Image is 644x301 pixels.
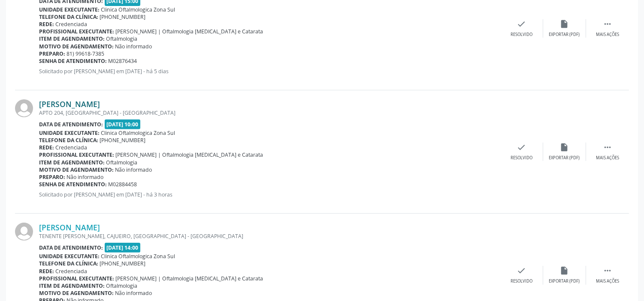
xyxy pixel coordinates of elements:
[39,109,500,116] div: APTO 204, [GEOGRAPHIC_DATA] - [GEOGRAPHIC_DATA]
[603,266,612,275] i: 
[511,155,532,161] div: Resolvido
[39,6,100,13] b: Unidade executante:
[39,166,114,173] b: Motivo de agendamento:
[39,129,100,137] b: Unidade executante:
[115,289,152,297] span: Não informado
[517,19,526,29] i: check
[67,173,104,181] span: Não informado
[39,121,103,128] b: Data de atendimento:
[39,13,98,21] b: Telefone da clínica:
[106,35,138,42] span: Oftalmologia
[101,129,175,137] span: Clinica Oftalmologica Zona Sul
[39,57,107,65] b: Senha de atendimento:
[549,278,580,284] div: Exportar (PDF)
[105,243,141,253] span: [DATE] 14:00
[39,191,500,198] p: Solicitado por [PERSON_NAME] em [DATE] - há 3 horas
[39,253,100,260] b: Unidade executante:
[100,13,146,21] span: [PHONE_NUMBER]
[39,159,105,166] b: Item de agendamento:
[39,223,100,232] a: [PERSON_NAME]
[39,28,114,35] b: Profissional executante:
[39,21,54,28] b: Rede:
[39,289,114,297] b: Motivo de agendamento:
[115,166,152,173] span: Não informado
[116,151,263,158] span: [PERSON_NAME] | Oftalmologia [MEDICAL_DATA] e Catarata
[116,275,263,282] span: [PERSON_NAME] | Oftalmologia [MEDICAL_DATA] e Catarata
[115,43,152,50] span: Não informado
[106,159,138,166] span: Oftalmologia
[596,155,619,161] div: Mais ações
[101,253,175,260] span: Clinica Oftalmologica Zona Sul
[39,144,54,151] b: Rede:
[67,50,105,57] span: 81) 99618-7385
[39,232,500,240] div: TENENTE [PERSON_NAME], CAJUEIRO, [GEOGRAPHIC_DATA] - [GEOGRAPHIC_DATA]
[39,35,105,42] b: Item de agendamento:
[549,155,580,161] div: Exportar (PDF)
[15,223,33,241] img: img
[56,268,88,275] span: Credenciada
[39,43,114,50] b: Motivo de agendamento:
[109,57,137,65] span: M02876434
[39,50,65,57] b: Preparo:
[39,275,114,282] b: Profissional executante:
[105,119,141,129] span: [DATE] 10:00
[106,282,138,289] span: Oftalmologia
[39,173,65,181] b: Preparo:
[101,6,175,13] span: Clinica Oftalmologica Zona Sul
[560,143,569,152] i: insert_drive_file
[56,144,88,151] span: Credenciada
[39,99,100,109] a: [PERSON_NAME]
[109,181,137,188] span: M02884458
[560,19,569,29] i: insert_drive_file
[39,268,54,275] b: Rede:
[511,32,532,38] div: Resolvido
[15,99,33,117] img: img
[39,260,98,267] b: Telefone da clínica:
[596,278,619,284] div: Mais ações
[603,143,612,152] i: 
[39,181,107,188] b: Senha de atendimento:
[517,266,526,275] i: check
[39,68,500,75] p: Solicitado por [PERSON_NAME] em [DATE] - há 5 dias
[100,137,146,144] span: [PHONE_NUMBER]
[596,32,619,38] div: Mais ações
[549,32,580,38] div: Exportar (PDF)
[39,137,98,144] b: Telefone da clínica:
[39,244,103,251] b: Data de atendimento:
[560,266,569,275] i: insert_drive_file
[100,260,146,267] span: [PHONE_NUMBER]
[603,19,612,29] i: 
[116,28,263,35] span: [PERSON_NAME] | Oftalmologia [MEDICAL_DATA] e Catarata
[39,151,114,158] b: Profissional executante:
[56,21,88,28] span: Credenciada
[511,278,532,284] div: Resolvido
[39,282,105,289] b: Item de agendamento:
[517,143,526,152] i: check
